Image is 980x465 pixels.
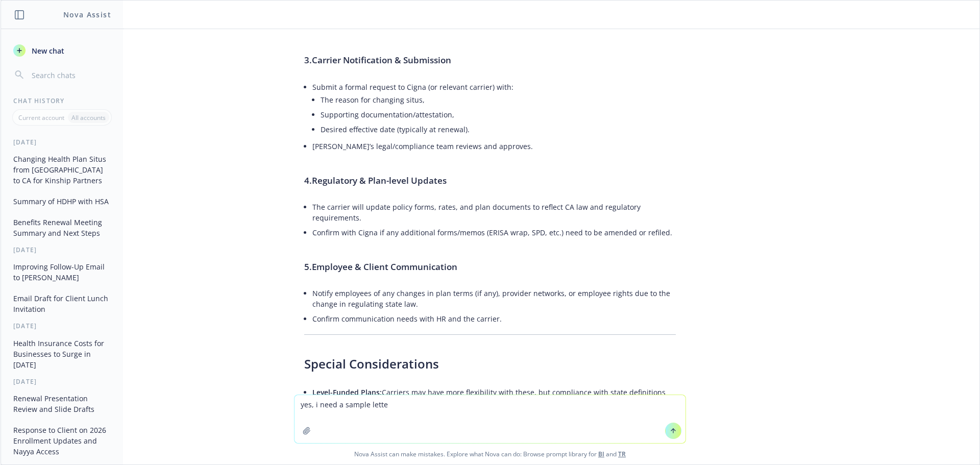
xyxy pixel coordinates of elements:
li: The reason for changing situs, [321,92,676,107]
span: Nova Assist can make mistakes. Explore what Nova can do: Browse prompt library for and [5,444,975,464]
h4: 4. [304,174,676,187]
div: [DATE] [1,377,123,386]
button: Changing Health Plan Situs from [GEOGRAPHIC_DATA] to CA for Kinship Partners [9,151,115,189]
button: New chat [9,41,115,60]
li: Carriers may have more flexibility with these, but compliance with state definitions (especially ... [312,385,676,410]
button: Benefits Renewal Meeting Summary and Next Steps [9,214,115,241]
textarea: yes, i need a sample lett [295,395,685,443]
div: Chat History [1,96,123,105]
li: Confirm with Cigna if any additional forms/memos (ERISA wrap, SPD, etc.) need to be amended or re... [312,225,676,240]
h4: 5. [304,260,676,274]
h1: Nova Assist [63,9,111,20]
button: Summary of HDHP with HSA [9,193,115,210]
li: The carrier will update policy forms, rates, and plan documents to reflect CA law and regulatory ... [312,200,676,225]
p: Current account [18,113,64,122]
button: Email Draft for Client Lunch Invitation [9,290,115,317]
span: Employee & Client Communication [312,261,457,273]
a: BI [598,450,604,458]
input: Search chats [30,68,111,82]
span: New chat [30,45,64,56]
div: [DATE] [1,246,123,254]
button: Health Insurance Costs for Businesses to Surge in [DATE] [9,335,115,373]
h3: Special Considerations [304,355,676,373]
li: Desired effective date (typically at renewal). [321,122,676,137]
span: Regulatory & Plan-level Updates [312,175,447,186]
h4: 3. [304,54,676,67]
button: Improving Follow-Up Email to [PERSON_NAME] [9,258,115,286]
div: [DATE] [1,138,123,146]
div: [DATE] [1,322,123,330]
span: Level-Funded Plans: [312,387,382,397]
span: Carrier Notification & Submission [312,54,451,66]
li: Supporting documentation/attestation, [321,107,676,122]
a: TR [618,450,626,458]
li: Confirm communication needs with HR and the carrier. [312,311,676,326]
button: Response to Client on 2026 Enrollment Updates and Nayya Access [9,422,115,460]
button: Renewal Presentation Review and Slide Drafts [9,390,115,418]
li: [PERSON_NAME]’s legal/compliance team reviews and approves. [312,139,676,154]
p: All accounts [71,113,106,122]
li: Submit a formal request to Cigna (or relevant carrier) with: [312,80,676,139]
li: Notify employees of any changes in plan terms (if any), provider networks, or employee rights due... [312,286,676,311]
